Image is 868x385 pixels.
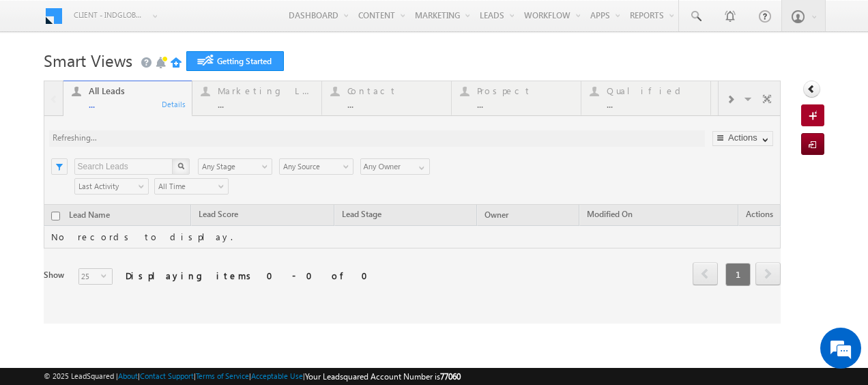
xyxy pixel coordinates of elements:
span: Your Leadsquared Account Number is [305,371,461,382]
a: Terms of Service [196,371,249,380]
a: About [118,371,138,380]
a: Getting Started [186,51,284,71]
span: Client - indglobal1 (77060) [74,8,145,22]
a: Acceptable Use [251,371,303,380]
span: © 2025 LeadSquared | | | | | [44,370,461,383]
span: Smart Views [44,49,132,71]
a: Contact Support [140,371,194,380]
span: 77060 [440,371,461,382]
